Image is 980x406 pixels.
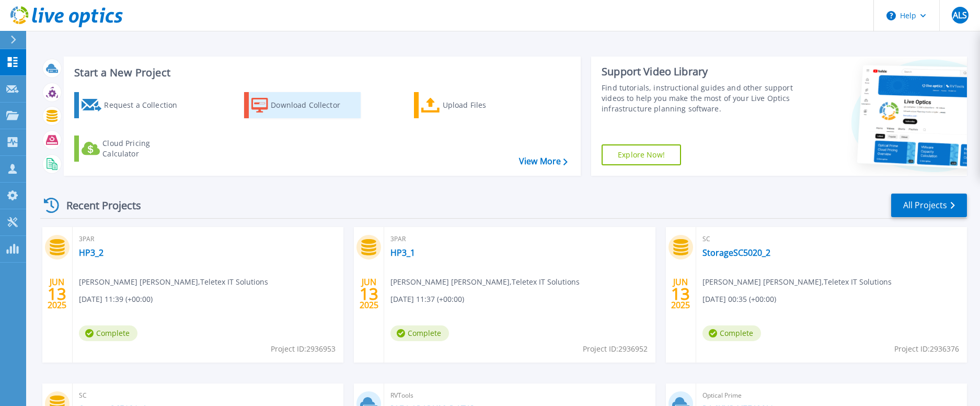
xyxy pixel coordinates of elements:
[702,276,892,288] span: [PERSON_NAME] [PERSON_NAME] , Teletex IT Solutions
[702,294,776,305] span: [DATE] 00:35 (+00:00)
[702,325,761,341] span: Complete
[79,233,337,245] span: 3PAR
[102,138,186,159] div: Cloud Pricing Calculator
[390,294,464,305] span: [DATE] 11:37 (+00:00)
[104,95,188,116] div: Request a Collection
[359,275,379,313] div: JUN 2025
[74,92,191,118] a: Request a Collection
[244,92,361,118] a: Download Collector
[671,289,690,298] span: 13
[443,95,526,116] div: Upload Files
[79,294,153,305] span: [DATE] 11:39 (+00:00)
[79,247,103,258] a: HP3_2
[79,325,137,341] span: Complete
[702,390,961,401] span: Optical Prime
[74,136,191,162] a: Cloud Pricing Calculator
[79,276,268,288] span: [PERSON_NAME] [PERSON_NAME] , Teletex IT Solutions
[894,343,959,355] span: Project ID: 2936376
[271,95,354,116] div: Download Collector
[891,194,967,217] a: All Projects
[390,390,649,401] span: RVTools
[602,83,793,114] div: Find tutorials, instructional guides and other support videos to help you make the most of your L...
[390,325,449,341] span: Complete
[519,156,568,166] a: View More
[40,193,155,218] div: Recent Projects
[702,233,961,245] span: SC
[583,343,648,355] span: Project ID: 2936952
[390,247,415,258] a: HP3_1
[79,390,337,401] span: SC
[47,275,67,313] div: JUN 2025
[390,276,580,288] span: [PERSON_NAME] [PERSON_NAME] , Teletex IT Solutions
[671,275,690,313] div: JUN 2025
[602,144,681,165] a: Explore Now!
[390,233,649,245] span: 3PAR
[48,289,66,298] span: 13
[953,11,967,19] span: ALS
[702,247,770,258] a: StorageSC5020_2
[271,343,336,355] span: Project ID: 2936953
[414,92,531,118] a: Upload Files
[360,289,378,298] span: 13
[602,65,793,78] div: Support Video Library
[74,67,567,78] h3: Start a New Project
